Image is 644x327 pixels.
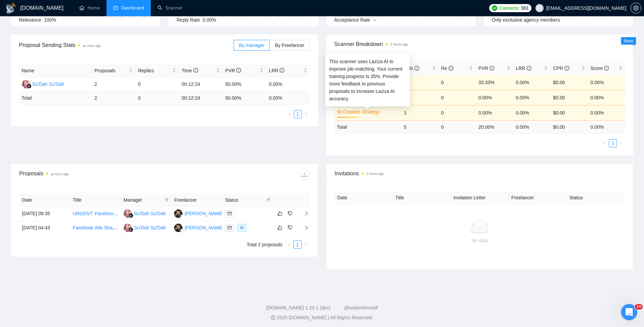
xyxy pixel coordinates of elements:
li: 1 [293,241,302,249]
td: 0.00% [513,90,550,105]
span: Scanner Breakdown [334,40,625,48]
span: right [299,211,309,216]
td: 0.00% [266,77,310,92]
span: Proposals [94,67,127,74]
td: 0 [438,75,476,90]
td: 0.00% [476,90,513,105]
span: Connects: [499,4,520,12]
th: Status [567,191,625,204]
time: 2 hours ago [366,172,384,176]
img: S [123,209,132,218]
div: 2025 [DOMAIN_NAME] | All Rights Reserved. [5,314,639,321]
a: @vadymhimself [344,305,378,310]
img: gigradar-bm.png [128,213,133,218]
span: right [299,225,309,230]
span: New [624,38,633,44]
button: like [276,209,284,218]
td: 33.33% [476,75,513,90]
td: Total [334,120,401,133]
span: CPR [553,66,569,71]
img: gigradar-bm.png [27,84,31,89]
span: dashboard [113,5,118,10]
img: gigradar-bm.png [128,227,133,232]
td: Facebook Ads Strategist [70,221,121,235]
div: Su'Dah Su'Dah [134,224,166,231]
span: Bids [404,66,419,71]
th: Invitation Letter [451,191,509,204]
a: Creative Strategy [343,108,397,116]
button: download [299,169,310,180]
span: filter [266,198,270,202]
td: 0 [438,105,476,120]
td: $0.00 [550,75,588,90]
td: 3 [401,75,438,90]
td: 0.00% [476,105,513,120]
span: Only exclusive agency members [492,17,560,23]
span: LRR [269,68,284,73]
td: 0.00% [513,105,550,120]
div: Proposals [19,169,164,180]
td: 0 [135,92,179,105]
a: DK[PERSON_NAME] [174,225,223,230]
a: searchScanner [158,5,183,11]
button: right [617,139,625,147]
td: 00:12:24 [179,92,222,105]
span: Proposal Sending Stats [19,41,234,49]
th: Proposals [92,64,135,77]
img: S [22,80,30,89]
img: upwork-logo.png [492,5,497,11]
span: info-circle [604,66,609,71]
li: Next Page [617,139,625,147]
span: download [299,172,309,177]
li: Next Page [302,241,310,249]
td: 1 [401,90,438,105]
span: info-circle [236,68,241,73]
a: 1 [294,110,302,118]
span: info-circle [565,66,569,71]
img: S [123,224,132,232]
th: Date [335,191,393,204]
td: [DATE] 04:43 [19,221,70,235]
button: left [285,241,293,249]
button: like [276,224,284,232]
th: Freelancer [509,191,567,204]
span: info-circle [490,66,494,71]
td: 0.00% [588,75,625,90]
td: $ 0.00 [550,120,588,133]
td: $0.00 [550,105,588,120]
span: Acceptance Rate [334,17,371,23]
time: an hour ago [51,172,69,176]
span: Score [591,66,609,71]
img: DK [174,224,183,232]
td: 0 [135,77,179,92]
button: dislike [286,209,294,218]
th: Title [70,194,121,207]
span: dislike [288,225,292,230]
iframe: Intercom live chat [621,304,637,320]
td: 50.00 % [222,92,266,105]
li: 1 [609,139,617,147]
div: [PERSON_NAME] [185,224,223,231]
td: 50.00% [222,77,266,92]
span: eye [240,226,244,230]
span: Time [182,68,198,73]
span: info-circle [193,68,198,73]
a: setting [630,5,641,11]
span: filter [165,198,169,202]
div: Su'Dah Su'Dah [32,80,64,88]
span: PVR [225,68,241,73]
button: left [286,110,294,118]
time: an hour ago [83,44,101,48]
span: setting [631,5,641,11]
td: 0.00 % [588,120,625,133]
li: Previous Page [286,110,294,118]
td: URGENT: Facebook Ads Audit & Optimisation (48–72 hr sprint) [70,207,121,221]
span: mail [228,226,232,230]
td: $0.00 [550,90,588,105]
span: copyright [271,315,276,320]
li: Previous Page [285,241,293,249]
a: SSu'Dah Su'Dah [123,210,166,216]
span: Re [441,66,453,71]
div: No data [340,237,620,244]
span: Replies [138,67,171,74]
